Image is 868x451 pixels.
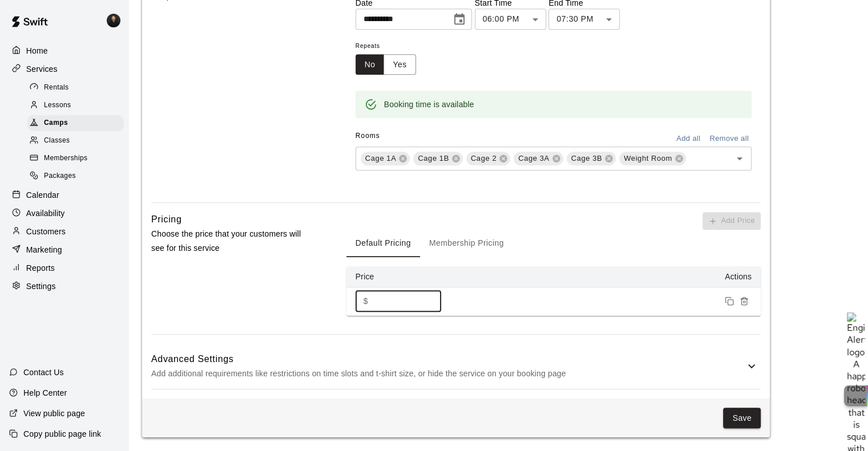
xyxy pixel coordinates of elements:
div: Cage 3A [514,152,563,165]
button: Remove all [706,130,752,148]
a: Camps [27,115,128,132]
p: Availability [26,208,65,219]
a: Lessons [27,96,128,114]
a: Packages [27,168,128,185]
span: Cage 3B [567,153,607,164]
div: Cage 2 [466,152,510,165]
div: Cage 3B [567,152,616,165]
span: Cage 2 [466,153,501,164]
div: Camps [27,115,124,131]
span: Cage 1B [413,153,454,164]
div: Memberships [27,151,124,166]
a: Services [9,60,119,78]
div: Gregory Lewandoski [104,9,128,32]
a: Settings [9,278,119,295]
h6: Advanced Settings [151,352,745,367]
a: Calendar [9,186,119,204]
div: Classes [27,133,124,149]
th: Actions [461,266,761,287]
span: Rentals [44,82,69,94]
div: Lessons [27,97,124,113]
p: Home [26,45,48,56]
button: Remove price [737,294,752,308]
div: Booking time is available [384,94,474,115]
button: Save [723,408,761,429]
button: Yes [383,54,415,75]
img: Gregory Lewandoski [107,14,120,27]
span: Weight Room [619,153,677,164]
a: Availability [9,205,119,222]
span: Camps [44,117,68,129]
a: Marketing [9,241,119,258]
div: 07:30 PM [548,9,620,30]
p: Services [26,63,58,75]
p: Reports [26,262,55,274]
p: Calendar [26,189,59,201]
a: Memberships [27,150,128,168]
button: Choose date, selected date is Oct 26, 2025 [448,8,471,31]
p: Settings [26,281,56,292]
p: Copy public page link [23,428,101,440]
p: View public page [23,408,85,419]
div: Cage 1B [413,152,463,165]
a: Reports [9,259,119,277]
span: Repeats [356,39,425,54]
span: Lessons [44,100,71,111]
button: Duplicate price [722,294,737,308]
p: $ [364,295,368,307]
span: Cage 1A [361,153,401,164]
div: Packages [27,168,124,184]
div: Weight Room [619,152,686,165]
button: Default Pricing [346,230,420,257]
div: Advanced SettingsAdd additional requirements like restrictions on time slots and t-shirt size, or... [151,344,761,389]
button: No [356,54,385,75]
th: Price [346,266,461,287]
button: Add all [670,130,706,148]
button: Membership Pricing [420,230,513,257]
p: Marketing [26,244,62,255]
span: Packages [44,170,76,182]
div: Cage 1A [361,152,410,165]
span: Memberships [44,153,87,164]
a: Home [9,42,119,59]
p: Choose the price that your customers will see for this service [151,227,310,255]
a: Customers [9,223,119,240]
a: Rentals [27,79,128,96]
p: Customers [26,226,66,237]
a: Classes [27,132,128,150]
div: 06:00 PM [475,9,546,30]
p: Add additional requirements like restrictions on time slots and t-shirt size, or hide the service... [151,367,745,381]
span: Cage 3A [514,153,554,164]
span: Classes [44,135,70,147]
p: Contact Us [23,367,64,378]
div: Rentals [27,80,124,96]
h6: Pricing [151,212,181,227]
p: Help Center [23,387,67,399]
span: Rooms [356,132,380,140]
div: outlined button group [356,54,416,75]
button: Open [732,151,748,166]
